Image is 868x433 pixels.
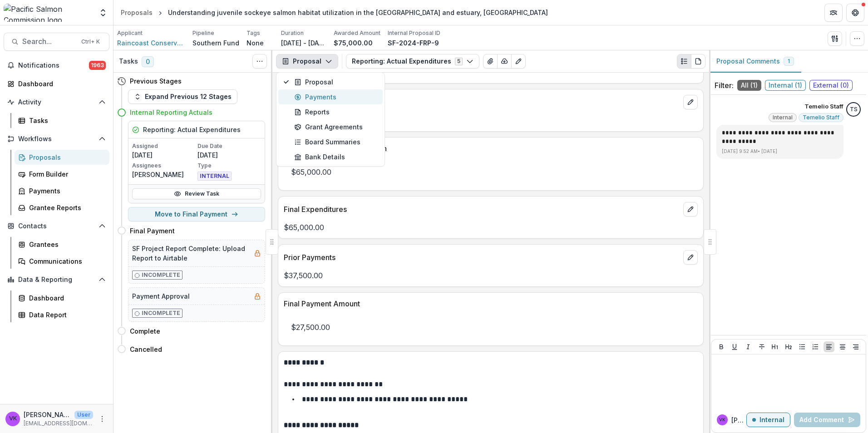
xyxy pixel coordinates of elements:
div: Communications [29,256,102,266]
span: Internal ( 1 ) [765,80,806,91]
p: [DATE] [132,150,196,160]
p: $75,000.00 [334,38,373,48]
button: Reporting: Actual Expenditures5 [346,54,479,69]
a: Form Builder [15,167,109,182]
span: Temelio Staff [803,114,839,121]
p: Prior Payments [284,252,680,263]
a: Dashboard [15,290,109,305]
span: Notifications [18,62,89,69]
button: Expand Previous 12 Stages [128,89,237,104]
button: Internal [746,413,790,427]
p: [EMAIL_ADDRESS][DOMAIN_NAME] [24,419,93,428]
span: 1963 [89,61,106,70]
a: Proposals [117,6,156,19]
a: Dashboard [4,76,109,91]
button: Edit as form [511,54,526,69]
button: Bullet List [797,341,808,352]
p: Pipeline [192,29,214,37]
p: Southern Fund [192,38,239,48]
button: Italicize [743,341,754,352]
p: [PERSON_NAME] [24,410,71,419]
span: 1 [788,58,790,64]
button: Strike [756,341,767,352]
button: Bold [716,341,727,352]
button: More [97,413,108,424]
p: Assignees [132,162,196,170]
a: Data Report [15,307,109,322]
p: [DATE] 9:52 AM • [DATE] [722,148,838,155]
p: Final Payment Amount [284,298,694,309]
h5: Payment Approval [132,291,190,301]
p: $37,500.00 [284,270,698,281]
button: Open Data & Reporting [4,272,109,287]
div: Data Report [29,310,102,320]
p: User [74,411,93,419]
button: Notifications1963 [4,58,109,73]
span: External ( 0 ) [809,80,853,91]
span: Activity [18,98,95,106]
p: Applicant [117,29,143,37]
button: Toggle View Cancelled Tasks [252,54,267,69]
button: edit [683,250,698,265]
p: $65,000.00 [284,159,698,185]
a: Grantees [15,237,109,252]
button: Proposal [276,54,338,69]
div: Proposals [29,153,102,162]
p: $0.00 [284,115,698,126]
button: Search... [4,33,109,51]
button: edit [683,95,698,109]
div: Grantees [29,240,102,249]
span: Workflows [18,135,95,143]
div: Victor Keong [9,416,17,422]
span: Data & Reporting [18,276,95,284]
p: Awarded Amount [334,29,380,37]
h4: Internal Reporting Actuals [130,108,212,117]
p: [PERSON_NAME] [132,170,196,179]
h3: Tasks [119,58,138,65]
button: Align Right [850,341,861,352]
div: Temelio Staff [850,107,858,113]
span: Internal [773,114,793,121]
p: None [247,38,264,48]
button: Plaintext view [677,54,691,69]
button: Underline [729,341,740,352]
div: Victor Keong [719,418,725,422]
a: Review Task [132,188,261,199]
p: [PERSON_NAME] [731,415,746,425]
button: Align Left [824,341,834,352]
p: Due Date [197,142,261,150]
p: Temelio Staff [804,102,843,111]
a: Communications [15,254,109,269]
h4: Complete [130,326,160,336]
button: Move to Final Payment [128,207,265,221]
p: $27,500.00 [284,315,698,340]
span: Search... [22,37,76,46]
p: Incomplete [142,309,180,317]
div: Understanding juvenile sockeye salmon habitat utilization in the [GEOGRAPHIC_DATA] and estuary, [... [168,8,548,17]
p: [DATE] [197,150,261,160]
div: Dashboard [29,293,102,303]
h5: SF Project Report Complete: Upload Report to Airtable [132,244,250,263]
span: INTERNAL [197,172,232,181]
div: Grant Agreements [294,122,377,132]
div: Bank Details [294,152,377,162]
p: Type [197,162,261,170]
h4: Previous Stages [130,76,182,86]
h5: Reporting: Actual Expenditures [143,125,241,134]
div: Ctrl + K [79,37,102,47]
button: Proposal Comments [709,50,801,73]
p: [DATE] - [DATE] [281,38,326,48]
div: Board Summaries [294,137,377,147]
p: Actual: Capital [284,97,680,108]
p: Final Expenditures Calculation [284,143,694,154]
h4: Final Payment [130,226,175,236]
span: All ( 1 ) [737,80,761,91]
span: 0 [142,56,154,67]
div: Reports [294,107,377,117]
p: SF-2024-FRP-9 [388,38,439,48]
button: Ordered List [810,341,821,352]
div: Grantee Reports [29,203,102,212]
a: Raincoast Conservation Foundation [117,38,185,48]
button: Open entity switcher [97,4,109,22]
